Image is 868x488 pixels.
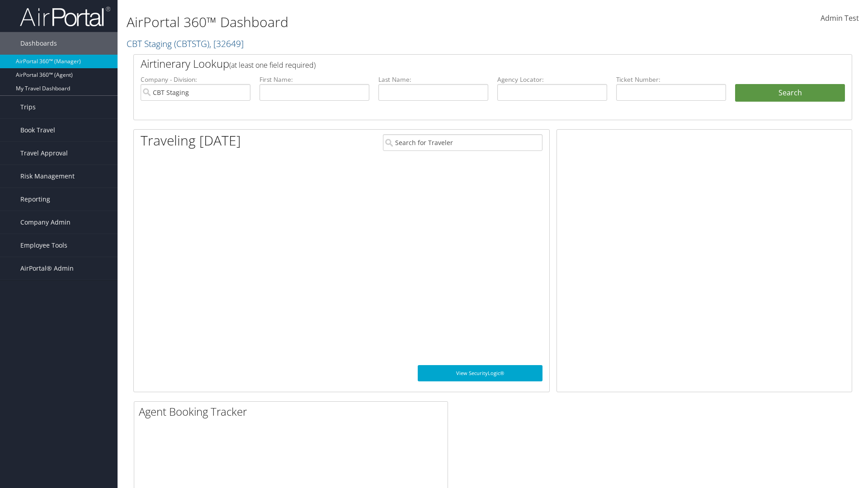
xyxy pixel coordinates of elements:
[821,13,859,23] span: Admin Test
[418,365,542,381] a: View SecurityLogic®
[127,13,615,32] h1: AirPortal 360™ Dashboard
[20,257,74,280] span: AirPortal® Admin
[20,165,75,188] span: Risk Management
[20,32,57,55] span: Dashboards
[141,56,785,71] h2: Airtinerary Lookup
[259,75,369,84] label: First Name:
[821,5,859,33] a: Admin Test
[20,234,67,257] span: Employee Tools
[20,96,36,118] span: Trips
[139,404,448,419] h2: Agent Booking Tracker
[141,131,241,150] h1: Traveling [DATE]
[20,119,55,141] span: Book Travel
[497,75,607,84] label: Agency Locator:
[20,188,50,211] span: Reporting
[616,75,726,84] label: Ticket Number:
[209,38,244,50] span: , [ 32649 ]
[20,211,71,234] span: Company Admin
[735,84,845,102] button: Search
[20,6,110,27] img: airportal-logo.png
[383,134,542,151] input: Search for Traveler
[127,38,244,50] a: CBT Staging
[20,142,68,164] span: Travel Approval
[174,38,209,50] span: ( CBTSTG )
[378,75,488,84] label: Last Name:
[141,75,250,84] label: Company - Division:
[229,60,316,70] span: (at least one field required)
